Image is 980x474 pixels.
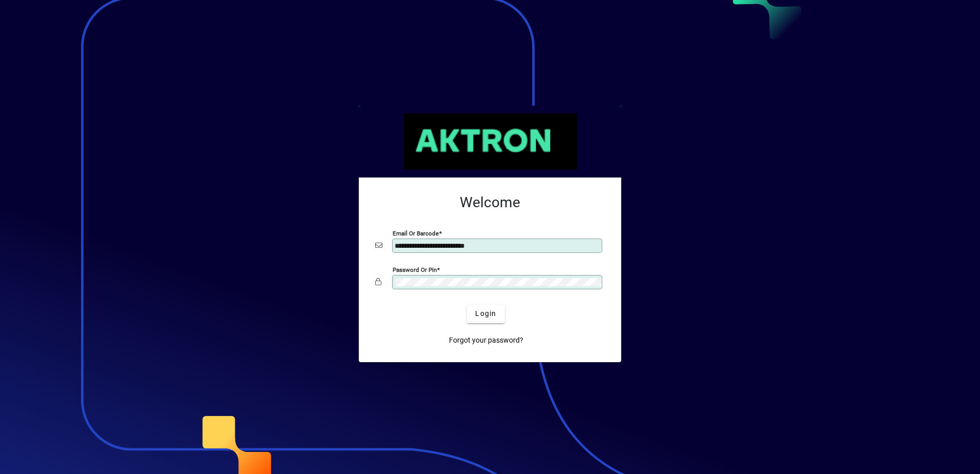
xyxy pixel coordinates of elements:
a: Forgot your password? [445,331,527,350]
mat-label: Password or Pin [393,266,437,273]
mat-label: Email or Barcode [393,229,439,236]
button: Login [467,305,504,323]
h2: Welcome [375,194,605,211]
span: Login [475,308,496,319]
span: Forgot your password? [449,335,523,346]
